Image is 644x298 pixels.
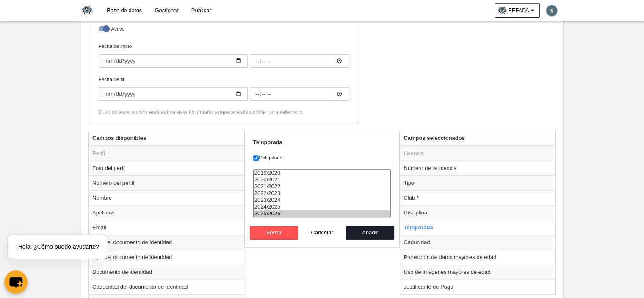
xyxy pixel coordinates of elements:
[81,5,94,15] img: FEFAPA
[400,265,555,279] td: Uso de imágenes mayores de edad
[253,154,391,162] label: Obligatorio
[400,250,555,265] td: Protección de datos mayores de edad
[89,205,244,220] td: Apellidos
[250,226,298,240] button: Borrar
[99,109,349,116] div: Cuando esta opción está activa este formulario aparecerá disponible para rellenarlo
[89,265,244,279] td: Documento de identidad
[298,226,346,240] button: Cancelar
[99,54,248,68] input: Fecha de inicio
[400,279,555,294] td: Justificante de Pago
[254,170,391,176] option: 2019/2020
[400,235,555,250] td: Caducidad
[89,250,244,265] td: Tipo del documento de identidad
[8,235,108,259] div: ¡Hola! ¿Cómo puedo ayudarte?
[400,175,555,190] td: Tipo
[253,139,282,145] strong: Temporada
[89,190,244,205] td: Nombre
[400,205,555,220] td: Disciplina
[250,54,349,68] input: Fecha de inicio
[89,131,244,146] th: Campos disponibles
[89,235,244,250] td: Tipo del documento de identidad
[250,87,349,101] input: Fecha de fin
[254,183,391,190] option: 2021/2022
[495,3,540,18] a: FEFAPA
[253,155,259,161] input: Obligatorio
[546,5,557,16] img: c2l6ZT0zMHgzMCZmcz05JnRleHQ9UyZiZz01NDZlN2E%3D.png
[400,161,555,175] td: Número de la licencia
[254,190,391,197] option: 2022/2023
[400,146,555,161] td: Licencia
[509,6,529,15] span: FEFAPA
[99,87,248,101] input: Fecha de fin
[89,220,244,235] td: Email
[400,220,555,235] td: Temporada
[89,279,244,294] td: Caducidad del documento de identidad
[89,161,244,175] td: Foto del perfil
[99,75,349,101] label: Fecha de fin
[99,25,349,35] label: Activo
[99,42,349,68] label: Fecha de inicio
[254,210,391,217] option: 2025/2026
[89,146,244,161] td: Perfil
[498,6,506,15] img: OaThJ7yPnDSw.30x30.jpg
[254,197,391,203] option: 2023/2024
[346,226,394,240] button: Añadir
[4,270,28,294] button: chat-button
[89,175,244,190] td: Número del perfil
[254,203,391,210] option: 2024/2025
[400,190,555,205] td: Club *
[254,176,391,183] option: 2020/2021
[400,131,555,146] th: Campos seleccionados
